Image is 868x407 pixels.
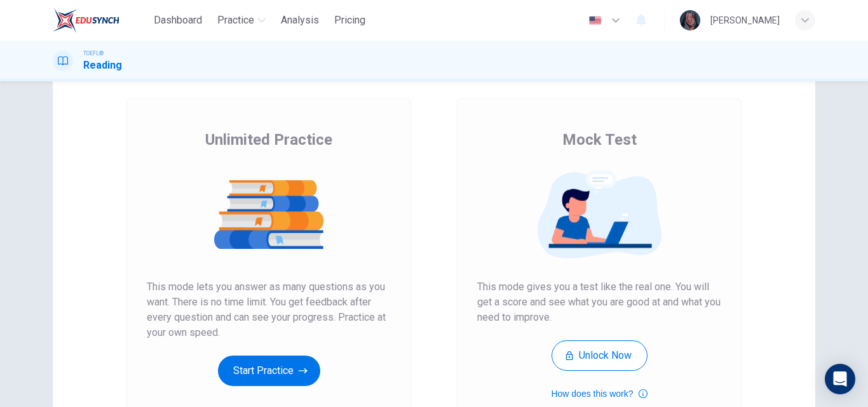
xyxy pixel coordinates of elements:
button: Start Practice [218,356,320,386]
span: TOEFL® [83,49,104,58]
span: This mode gives you a test like the real one. You will get a score and see what you are good at a... [477,279,721,325]
span: Analysis [281,13,319,28]
div: [PERSON_NAME] [710,13,780,28]
button: Unlock Now [552,340,648,371]
h1: Reading [83,58,122,73]
button: Dashboard [149,9,207,32]
img: Profile picture [680,10,700,30]
a: EduSynch logo [53,8,149,33]
button: Analysis [276,9,324,32]
span: This mode lets you answer as many questions as you want. There is no time limit. You get feedback... [147,279,391,340]
span: Dashboard [154,13,202,28]
button: Pricing [329,9,370,32]
img: EduSynch logo [53,8,119,33]
button: How does this work? [551,386,647,401]
button: Practice [212,9,271,32]
img: en [587,16,603,25]
span: Pricing [334,13,365,28]
span: Unlimited Practice [205,130,332,150]
span: Mock Test [562,130,637,150]
div: Open Intercom Messenger [825,364,855,394]
span: Practice [217,13,254,28]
